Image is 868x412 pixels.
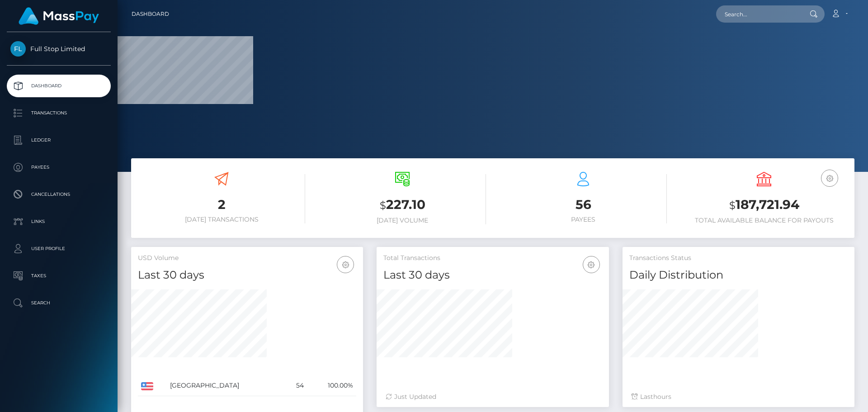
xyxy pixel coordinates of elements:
a: Transactions [7,102,111,124]
td: [GEOGRAPHIC_DATA] [167,375,285,396]
p: User Profile [10,242,107,256]
img: MassPay Logo [19,7,99,25]
h3: 227.10 [319,196,486,214]
h6: [DATE] Transactions [138,216,305,223]
small: $ [729,199,736,212]
td: 100.00% [307,375,357,396]
h5: USD Volume [138,254,356,263]
p: Links [10,215,107,228]
h3: 56 [500,196,667,213]
h4: Daily Distribution [629,267,848,283]
div: Last hours [632,392,845,402]
p: Ledger [10,133,107,147]
h4: Last 30 days [383,267,602,283]
div: Just Updated [386,392,599,402]
h6: Total Available Balance for Payouts [680,217,848,224]
small: $ [380,199,386,212]
a: Taxes [7,265,111,287]
p: Search [10,296,107,310]
a: User Profile [7,237,111,260]
p: Taxes [10,269,107,283]
p: Transactions [10,106,107,120]
a: Ledger [7,129,111,152]
img: US.png [141,382,153,390]
input: Search... [716,5,801,23]
td: 54 [285,375,307,396]
a: Search [7,292,111,314]
a: Cancellations [7,183,111,206]
a: Dashboard [132,5,169,24]
p: Dashboard [10,79,107,93]
h3: 2 [138,196,305,213]
h4: Last 30 days [138,267,356,283]
p: Cancellations [10,188,107,201]
h5: Total Transactions [383,254,602,263]
a: Payees [7,156,111,179]
a: Links [7,210,111,233]
h3: 187,721.94 [680,196,848,214]
span: Full Stop Limited [7,45,111,53]
p: Payees [10,161,107,174]
img: Full Stop Limited [10,41,26,57]
h5: Transactions Status [629,254,848,263]
a: Dashboard [7,75,111,97]
h6: [DATE] Volume [319,217,486,224]
h6: Payees [500,216,667,223]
